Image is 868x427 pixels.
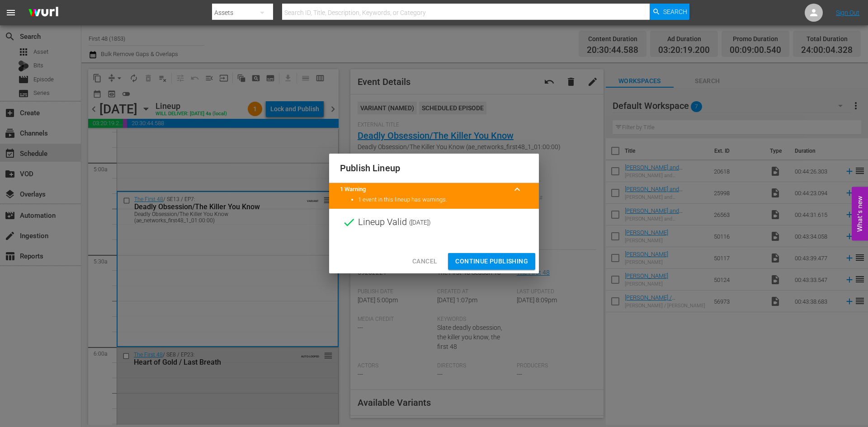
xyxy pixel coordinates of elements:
[358,196,528,204] li: 1 event in this lineup has warnings.
[836,9,859,16] a: Sign Out
[506,178,528,200] button: keyboard_arrow_up
[405,253,444,270] button: Cancel
[412,256,437,267] span: Cancel
[340,185,506,194] title: 1 Warning
[512,184,523,195] span: keyboard_arrow_up
[5,7,16,18] span: menu
[852,187,868,240] button: Open Feedback Widget
[455,256,528,267] span: Continue Publishing
[340,161,528,175] h2: Publish Lineup
[409,216,431,229] span: ( [DATE] )
[448,253,535,270] button: Continue Publishing
[22,2,65,23] img: ans4CAIJ8jUAAAAAAAAAAAAAAAAAAAAAAAAgQb4GAAAAAAAAAAAAAAAAAAAAAAAAJMjXAAAAAAAAAAAAAAAAAAAAAAAAgAT5G...
[663,4,687,20] span: Search
[329,209,539,236] div: Lineup Valid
